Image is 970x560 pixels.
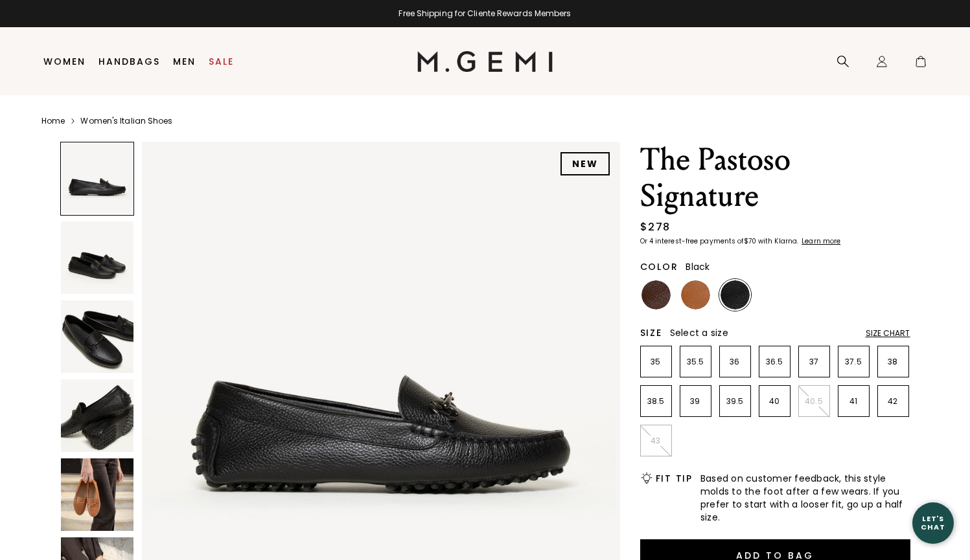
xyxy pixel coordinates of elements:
[641,357,671,367] p: 35
[838,357,869,367] p: 37.5
[417,51,553,72] img: M.Gemi
[641,436,671,446] p: 43
[700,472,910,524] span: Based on customer feedback, this style molds to the foot after a few wears. If you prefer to star...
[641,280,671,309] img: Chocolate
[759,357,790,367] p: 36.5
[61,300,133,373] img: The Pastoso Signature
[640,328,662,338] h2: Size
[878,357,908,367] p: 38
[744,236,756,246] klarna-placement-style-amount: $70
[802,236,840,246] klarna-placement-style-cta: Learn more
[43,56,86,67] a: Women
[640,262,678,272] h2: Color
[720,357,750,367] p: 36
[173,56,196,67] a: Men
[878,396,908,407] p: 42
[640,142,910,214] h1: The Pastoso Signature
[799,396,829,407] p: 40.5
[758,236,800,246] klarna-placement-style-body: with Klarna
[98,56,160,67] a: Handbags
[641,396,671,407] p: 38.5
[61,379,133,452] img: The Pastoso Signature
[640,236,744,246] klarna-placement-style-body: Or 4 interest-free payments of
[721,280,750,309] img: Black
[80,116,172,126] a: Women's Italian Shoes
[759,396,790,407] p: 40
[800,238,840,245] a: Learn more
[720,396,750,407] p: 39.5
[640,219,671,235] div: $278
[560,152,610,175] div: NEW
[61,458,133,531] img: The Pastoso Signature
[686,260,710,273] span: Black
[41,116,65,126] a: Home
[656,473,693,484] h2: Fit Tip
[912,515,954,531] div: Let's Chat
[680,396,711,407] p: 39
[866,328,910,339] div: Size Chart
[681,280,710,309] img: Tan
[799,357,829,367] p: 37
[61,221,133,294] img: The Pastoso Signature
[209,56,234,67] a: Sale
[680,357,711,367] p: 35.5
[838,396,869,407] p: 41
[670,326,728,339] span: Select a size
